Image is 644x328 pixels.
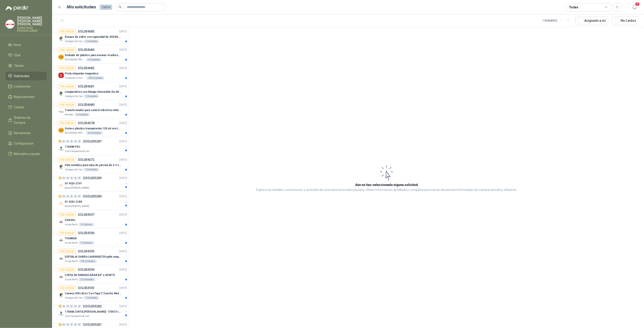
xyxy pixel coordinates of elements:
div: 0 [78,195,81,198]
p: [DATE] [119,84,127,89]
a: 1 0 0 0 0 0 GSOL005285[DATE] Company Logo01-RQU-2191Santa [PERSON_NAME] [58,175,128,190]
span: Solicitudes [14,74,30,78]
p: SOL054678 [78,121,94,125]
p: Club Campestre de Cali [65,314,89,318]
p: ESPONJA SABRA LN000002739 paño maquina 3m 14cm x10 m [65,255,121,259]
div: Por cotizar [58,249,76,254]
p: Limpiavidrios con Mango Extensible De 48 a 78 cm [65,90,121,94]
button: No Leídos [612,16,639,25]
p: Caneca 200 Litros Con Tapa Y Zuncho Metalico [65,291,121,296]
a: Tareas [5,61,47,70]
a: Por cotizarSOL054595[DATE] Company LogoESPONJA SABRA LN000002739 paño maquina 3m 14cm x10 mGrupo ... [52,247,129,265]
button: Asignado a mi [575,16,608,25]
a: Remisiones [5,129,47,137]
div: 0 [78,323,81,326]
div: 20 Unidades [86,131,103,135]
img: Company Logo [58,274,64,280]
img: Company Logo [58,201,64,206]
p: SEGURIDAD PROVISER LTDA [65,131,85,135]
p: SOL054685 [78,30,94,33]
div: 1 [58,176,62,180]
p: Zoologico De Cali [65,95,83,98]
a: Por cotizarSOL054597[DATE] Company LogoVARSOLGrupo North15 Galones [52,210,129,228]
img: Company Logo [58,256,64,261]
p: Club Campestre de Cali [65,150,89,153]
a: Negociaciones [5,93,47,101]
img: Company Logo [58,183,64,188]
div: Por cotizar [58,65,76,71]
p: Explora los detalles, cotizaciones y actividad de una solicitud al seleccionarla. Obtén informaci... [256,187,517,193]
span: Manuales y ayuda [14,151,40,156]
p: GSOL005282 [83,305,102,308]
div: 100 Unidades [79,259,97,263]
div: 0 [74,323,77,326]
div: Todas [569,5,578,10]
img: Company Logo [58,109,64,115]
span: 13816 [100,5,112,10]
div: 0 [62,323,66,326]
span: Negociaciones [14,94,35,99]
div: 0 [70,305,73,308]
p: Envase de vidrio con capacidad de 450 ML – 9X8X8 CM Caja x 12 unidades [65,35,121,39]
p: SEGURIDAD PROVISER LTDA [65,58,85,62]
a: Por cotizarSOL054684[DATE] Company LogoEmbudo de plástico para envasar el anticorrosivo / lubrica... [52,45,129,64]
a: Por cotizarSOL054672[DATE] Company LogoPalo metálico para nasa de piscina de 2-3 sol.1115Zoologic... [52,155,129,174]
span: Cotizar [14,105,24,110]
span: 2 [635,2,640,6]
img: Company Logo [58,238,64,243]
div: Por cotizar [58,267,76,272]
p: SOL054681 [78,85,94,88]
div: 0 [66,140,70,143]
div: 1 Unidades [84,40,99,43]
p: FERRETERIA [PERSON_NAME] [17,27,47,32]
p: [PERSON_NAME] [PERSON_NAME] [PERSON_NAME] [17,16,47,26]
div: 0 [62,176,66,180]
span: Tareas [14,63,24,68]
p: Santa [PERSON_NAME] [65,204,89,208]
p: GSOL005285 [83,176,102,180]
a: Solicitudes [5,72,47,80]
span: Configuración [14,141,34,146]
div: Por cotizar [58,285,76,291]
p: [DATE] [119,268,127,272]
h3: Aún no has seleccionado niguna solicitud [355,182,418,187]
p: CINTA DE ENMASCARAR3/4" x 40 MTS [65,273,115,277]
img: Company Logo [58,164,64,170]
a: 5 0 0 0 0 0 GSOL005287[DATE] Company Logo170698 PVCClub Campestre de Cali [58,139,128,153]
img: Company Logo [58,36,64,41]
a: Por cotizarSOL054594[DATE] Company LogoCINTA DE ENMASCARAR3/4" x 40 MTSGrupo North20 Unidades [52,265,129,283]
div: 0 [70,176,73,180]
p: Zoologico De Cali [65,40,83,43]
p: GSOL005284 [83,195,102,198]
div: 10 Galones [79,241,94,245]
a: Inicio [5,40,47,49]
span: Licitaciones [14,84,31,89]
p: SOL054594 [78,268,94,271]
div: 0 [74,176,77,180]
p: [DATE] [119,213,127,217]
p: [DATE] [119,304,127,309]
p: Grupo North [65,259,78,263]
p: Zoologico De Cali [65,296,83,300]
img: Company Logo [58,73,64,78]
p: Zoologico De Cali [65,168,83,171]
div: 2 Unidades [86,58,102,62]
a: Por cotizarSOL054681[DATE] Company LogoLimpiavidrios con Mango Extensible De 48 a 78 cmZoologico ... [52,82,129,100]
p: SOL054597 [78,213,94,216]
a: Por cotizarSOL054678[DATE] Company LogoGotero plástico transparente 120 ml con tapa de seguridadS... [52,119,129,137]
div: 0 [62,305,66,308]
div: 2 Unidades [74,113,90,116]
img: Company Logo [58,128,64,133]
div: 1 Unidades [84,168,99,171]
p: [DATE] [119,66,127,70]
p: [DATE] [119,48,127,52]
a: Chat [5,51,47,59]
a: Licitaciones [5,82,47,91]
a: Órdenes de Compra [5,113,47,127]
div: 0 [74,305,77,308]
p: [DATE] [119,29,127,34]
img: Company Logo [58,146,64,151]
span: Remisiones [14,131,31,135]
div: 0 [66,323,70,326]
p: SOL054596 [78,231,94,235]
